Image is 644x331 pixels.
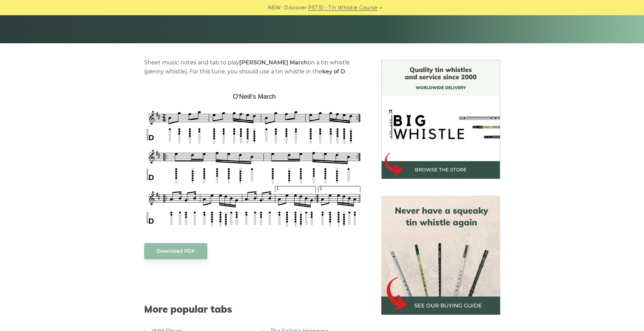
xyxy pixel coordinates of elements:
[144,303,365,315] span: More popular tabs
[322,68,345,75] strong: key of D
[381,196,500,315] img: tin whistle buying guide
[284,4,307,12] span: Discover
[308,4,377,12] a: PST10 - Tin Whistle Course
[144,243,207,259] a: Download PDF
[239,59,308,66] strong: [PERSON_NAME] March
[144,90,365,229] img: O'Neill's March Tin Whistle Tabs & Sheet Music
[268,4,282,12] span: NEW:
[144,58,365,76] p: Sheet music notes and tab to play on a tin whistle (penny whistle). For this tune, you should use...
[381,60,500,179] img: BigWhistle Tin Whistle Store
